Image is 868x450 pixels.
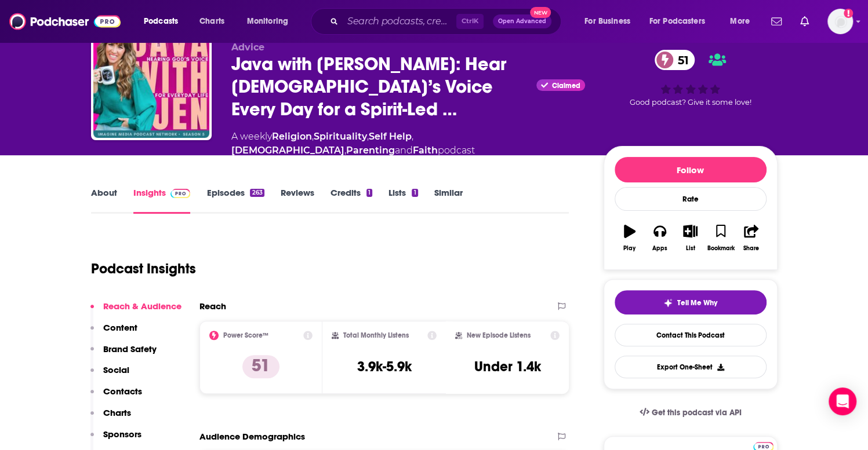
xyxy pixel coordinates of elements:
p: Contacts [103,386,142,397]
p: Social [103,364,129,375]
button: open menu [642,12,722,31]
svg: Add a profile image [844,9,853,18]
button: Social [90,364,129,386]
img: tell me why sparkle [663,298,673,308]
span: Open Advanced [498,19,546,24]
button: Content [90,322,137,343]
a: Faith [413,145,438,156]
h3: Under 1.4k [474,358,541,375]
div: Open Intercom Messenger [829,387,856,415]
p: Brand Safety [103,343,157,354]
a: Spirituality [314,131,367,142]
a: Show notifications dropdown [767,12,786,31]
h3: 3.9k-5.9k [357,358,411,375]
span: , [367,131,369,142]
a: Religion [272,131,312,142]
button: Apps [645,217,675,259]
div: Search podcasts, credits, & more... [322,8,572,35]
a: Credits1 [331,187,372,214]
img: Java with Jen: Hear God’s Voice Every Day for a Spirit-Led Life (Real Stories, Tips and Inspiration) [93,22,209,138]
a: Similar [434,187,463,214]
h2: Power Score™ [223,331,268,339]
a: Self Help [369,131,412,142]
span: Good podcast? Give it some love! [630,98,751,107]
div: Apps [652,245,667,252]
span: , [412,131,413,142]
button: open menu [239,12,303,31]
button: open menu [136,12,193,31]
div: 51Good podcast? Give it some love! [604,20,778,137]
div: List [686,245,695,252]
h2: Audience Demographics [199,431,305,442]
span: Podcasts [144,13,178,30]
span: Claimed [552,83,580,89]
img: Podchaser Pro [170,189,191,198]
span: , [312,131,314,142]
span: More [730,13,750,30]
button: Contacts [90,386,142,407]
p: Reach & Audience [103,301,181,312]
p: Sponsors [103,429,141,440]
span: Ctrl K [456,14,484,29]
a: Charts [192,12,231,31]
a: InsightsPodchaser Pro [133,187,191,214]
a: Parenting [346,145,395,156]
span: Logged in as TinaPugh [827,9,853,34]
button: Play [615,217,645,259]
span: and [395,145,413,156]
a: Reviews [281,187,314,214]
button: Open AdvancedNew [493,14,551,28]
p: Content [103,322,137,333]
span: , [344,145,346,156]
button: Reach & Audience [90,301,181,322]
div: A weekly podcast [231,130,585,158]
button: Share [736,217,766,259]
div: Rate [615,187,767,211]
span: 51 [666,50,695,70]
a: Lists1 [388,187,417,214]
img: User Profile [827,9,853,34]
button: Follow [615,157,767,182]
button: Show profile menu [827,9,853,34]
a: Get this podcast via API [630,398,751,427]
img: Podchaser - Follow, Share and Rate Podcasts [9,10,121,32]
span: Tell Me Why [677,298,717,308]
div: Play [623,245,635,252]
button: Charts [90,407,131,429]
span: Charts [199,13,224,30]
span: For Business [584,13,630,30]
div: 263 [250,189,264,197]
button: List [675,217,705,259]
h1: Podcast Insights [91,260,196,277]
span: Monitoring [247,13,288,30]
div: 1 [366,189,372,197]
button: open menu [722,12,764,31]
a: Episodes263 [206,187,264,214]
a: Contact This Podcast [615,324,767,346]
h2: New Episode Listens [467,331,531,339]
h2: Reach [199,301,226,312]
h2: Total Monthly Listens [343,331,409,339]
a: 51 [655,50,695,70]
button: open menu [576,12,645,31]
a: About [91,187,117,214]
div: 1 [412,189,417,197]
button: tell me why sparkleTell Me Why [615,290,767,314]
button: Export One-Sheet [615,356,767,378]
div: Share [743,245,759,252]
button: Bookmark [706,217,736,259]
p: Charts [103,407,131,418]
div: Bookmark [707,245,734,252]
span: Get this podcast via API [651,408,741,418]
span: For Podcasters [649,13,705,30]
button: Brand Safety [90,343,157,365]
input: Search podcasts, credits, & more... [343,12,456,31]
button: Sponsors [90,429,141,450]
span: New [530,7,551,18]
a: Show notifications dropdown [796,12,813,31]
a: [DEMOGRAPHIC_DATA] [231,145,344,156]
p: 51 [242,355,279,378]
